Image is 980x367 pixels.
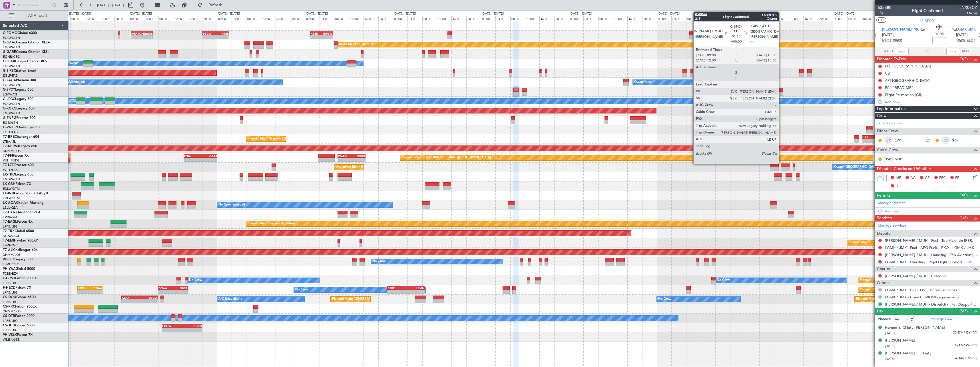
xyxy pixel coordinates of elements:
[218,295,242,304] div: A/C Unavailable
[3,333,17,337] span: 9H-VSLK
[746,11,768,16] div: [DATE] - [DATE]
[78,290,90,294] div: -
[3,163,34,167] a: T7-LZZIPraetor 600
[17,1,50,9] input: Trip Number
[3,201,44,205] a: LX-AOACitation Mustang
[69,11,91,16] div: [DATE] - [DATE]
[3,324,15,327] span: CS-JHH
[634,78,652,87] div: Owner Ibiza
[3,220,33,224] a: T7-EAGLFalcon 8X
[352,154,365,158] div: VHHH
[878,121,903,126] a: Schedule Crew
[878,200,905,206] a: Manage Permits
[877,215,892,222] span: Services
[3,314,35,318] a: CS-DTRFalcon 2000
[437,16,451,21] div: 12:00
[3,262,19,266] a: LFMD/CEQ
[3,173,15,176] span: LX-TRO
[3,211,16,214] span: T7-DYN
[189,276,202,285] div: No Crew
[311,32,322,35] div: KTEB
[322,32,332,35] div: EGGW
[3,182,31,186] a: LX-GBHFalcon 7X
[261,16,276,21] div: 12:00
[182,324,202,328] div: KRNO
[3,201,16,205] span: LX-AOA
[3,168,18,172] a: EGLF/FAB
[3,88,15,91] span: G-SPCY
[173,286,187,290] div: SBBR
[862,135,873,139] div: LJLJ
[3,36,20,40] a: EGGW/LTN
[554,16,569,21] div: 20:00
[158,290,173,294] div: -
[877,266,891,272] span: Charter
[3,296,16,299] span: CS-DOU
[90,290,102,294] div: -
[3,79,36,82] a: G-JAGAPhenom 300
[3,135,15,139] span: T7-BRE
[130,11,152,16] div: [DATE] - [DATE]
[216,35,229,39] div: -
[935,31,944,37] span: 01:05
[3,83,20,87] a: EGGW/LTN
[878,223,906,229] a: Manage Services
[818,16,833,21] div: 20:00
[895,183,901,189] span: DP
[378,16,393,21] div: 20:00
[884,209,977,214] div: Add new
[188,16,202,21] div: 16:00
[3,319,18,323] a: LFPB/LBG
[3,97,33,101] a: G-LEGCLegacy 600
[878,316,899,322] label: Planned PAX
[885,78,931,83] div: API [GEOGRAPHIC_DATA]
[3,286,31,290] a: F-HECDFalcon 7X
[305,16,320,21] div: 00:00
[202,16,217,21] div: 20:00
[3,154,29,157] a: T7-FFIFalcon 7X
[885,274,946,278] a: [PERSON_NAME] / MUH - Catering
[3,215,17,219] a: EVRA/RIX
[882,27,922,33] span: [PERSON_NAME] MUH
[3,55,20,59] a: EGNR/CEG
[613,16,627,21] div: 12:00
[158,286,173,290] div: DNAA
[3,149,21,153] a: DNMM/LOS
[184,154,200,158] div: LTBA
[956,32,968,38] span: [DATE]
[3,192,14,195] span: LX-INB
[3,338,20,342] a: WMSA/SZB
[539,16,554,21] div: 16:00
[3,314,15,318] span: CS-DTR
[338,154,352,158] div: WATO
[336,163,429,171] div: Unplanned Maint [GEOGRAPHIC_DATA] ([GEOGRAPHIC_DATA])
[466,16,481,21] div: 20:00
[952,138,965,143] a: GEK
[322,35,332,39] div: -
[3,111,20,115] a: EGGW/LTN
[569,16,583,21] div: 00:00
[3,328,18,332] a: LFPB/LBG
[3,31,37,35] a: G-FOMOGlobal 6000
[158,16,173,21] div: 08:00
[3,79,16,82] span: G-JAGA
[885,260,977,264] a: LGMK / JMK - Handling - Rigel Flight Support LGMK/JMK
[878,11,891,15] span: 1/3
[3,248,38,252] a: T7-AJIChallenger 604
[3,211,40,214] a: T7-DYNChallenger 604
[884,49,893,54] span: ATOT
[388,286,406,290] div: SBBR
[122,300,140,303] div: -
[885,325,945,331] div: Hamed El Chiaty [PERSON_NAME]
[352,158,365,161] div: -
[885,245,974,250] a: LGMK / JMK - Fuel - AEG Fuels - EKO - LGMK / JMK
[3,135,39,139] a: T7-BREChallenger 604
[295,286,308,294] div: No Crew
[876,17,886,23] button: UTC
[885,92,922,97] div: Flight Permission (GR)
[884,99,977,104] div: Add new
[3,50,50,54] a: G-GARECessna Citation XLS+
[422,16,437,21] div: 08:00
[895,157,907,162] a: MBP
[311,35,322,39] div: -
